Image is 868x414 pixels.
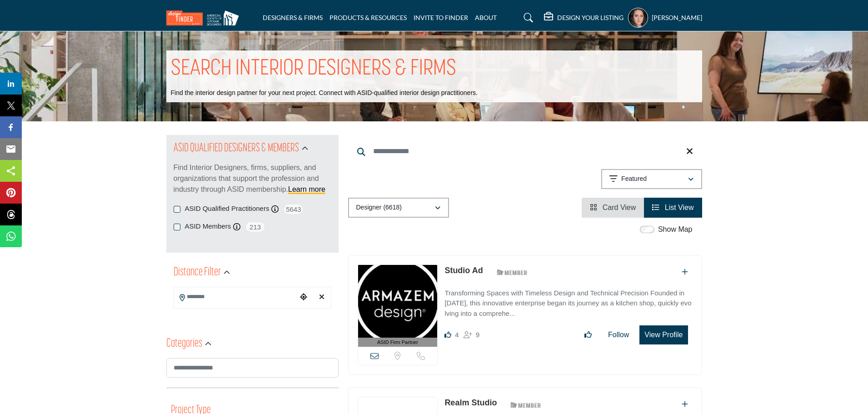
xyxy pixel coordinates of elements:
[682,268,688,276] a: Add To List
[329,14,407,21] a: PRODUCTS & RESOURCES
[174,206,180,213] input: ASID Qualified Practitioners checkbox
[297,288,310,307] div: Choose your current location
[444,331,451,338] i: Likes
[444,264,483,277] p: Studio Ad
[444,397,497,409] p: Realm Studio
[652,13,702,22] h5: [PERSON_NAME]
[185,221,231,232] label: ASID Members
[356,203,402,212] p: Designer (6618)
[174,264,221,281] h2: Distance Filter
[358,265,438,347] a: ASID Firm Partner
[174,140,299,157] h2: ASID QUALIFIED DESIGNERS & MEMBERS
[658,224,693,235] label: Show Map
[505,399,546,410] img: ASID Members Badge Icon
[444,283,692,319] a: Transforming Spaces with Timeless Design and Technical Precision Founded in [DATE], this innovati...
[455,331,459,339] span: 4
[475,14,497,21] a: ABOUT
[348,140,702,162] input: Search Keyword
[174,162,331,195] p: Find Interior Designers, firms, suppliers, and organizations that support the profession and indu...
[377,339,418,346] span: ASID Firm Partner
[644,198,702,218] li: List View
[492,267,533,278] img: ASID Members Badge Icon
[628,8,648,28] button: Show hide supplier dropdown
[590,204,636,211] a: View Card
[444,266,483,275] a: Studio Ad
[166,358,339,378] input: Search Category
[348,198,449,218] button: Designer (6618)
[602,326,635,344] button: Follow
[544,12,624,23] div: DESIGN YOUR LISTING
[288,185,325,193] a: Learn more
[582,198,644,218] li: Card View
[174,224,180,230] input: ASID Members checkbox
[682,400,688,408] a: Add To List
[652,204,693,211] a: View List
[166,336,202,352] h2: Categories
[621,175,647,184] p: Featured
[444,288,692,319] p: Transforming Spaces with Timeless Design and Technical Precision Founded in [DATE], this innovati...
[464,329,479,340] div: Followers
[601,169,702,189] button: Featured
[245,221,265,233] span: 213
[665,204,694,211] span: List View
[171,55,456,83] h1: SEARCH INTERIOR DESIGNERS & FIRMS
[444,398,497,407] a: Realm Studio
[315,288,329,307] div: Clear search location
[358,265,438,338] img: Studio Ad
[579,326,598,344] button: Like listing
[639,325,688,344] button: View Profile
[171,89,478,98] p: Find the interior design partner for your next project. Connect with ASID-qualified interior desi...
[166,10,244,25] img: Site Logo
[603,204,636,211] span: Card View
[476,331,479,339] span: 9
[185,204,269,214] label: ASID Qualified Practitioners
[557,14,624,22] h5: DESIGN YOUR LISTING
[263,14,323,21] a: DESIGNERS & FIRMS
[283,204,304,215] span: 5643
[414,14,468,21] a: INVITE TO FINDER
[515,10,539,25] a: Search
[174,288,297,306] input: Search Location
